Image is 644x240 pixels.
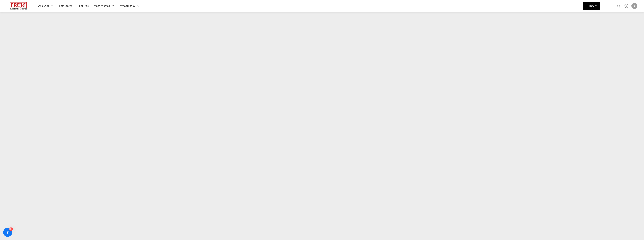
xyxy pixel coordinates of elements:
span: Rate Search [59,4,72,7]
div: J [631,3,637,9]
span: Help [623,3,630,9]
div: icon-magnify [617,4,621,10]
md-icon: icon-plus 400-fg [584,3,589,8]
md-icon: icon-chevron-down [594,3,599,8]
md-icon: icon-magnify [617,4,621,8]
div: Help [623,3,631,9]
img: 586607c025bf11f083711d99603023e7.png [6,2,31,10]
button: icon-plus 400-fgNewicon-chevron-down [583,2,600,10]
span: New [584,4,599,7]
span: Enquiries [78,4,89,7]
span: Analytics [38,4,49,8]
span: My Company [120,4,135,8]
span: Manage Rates [94,4,110,8]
